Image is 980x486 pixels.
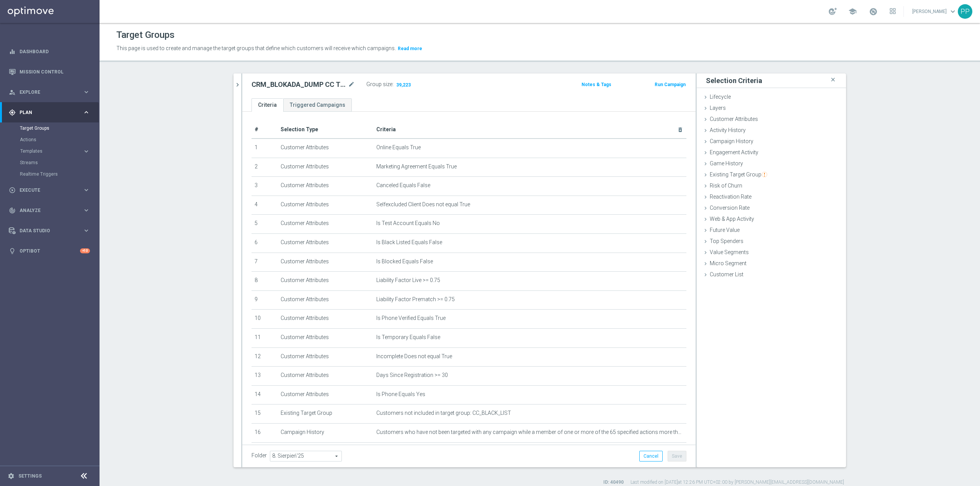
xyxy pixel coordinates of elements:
td: 8 [252,272,278,291]
button: Data Studio keyboard_arrow_right [8,228,90,234]
span: Analyze [20,208,83,213]
span: Templates [20,149,75,153]
a: Triggered Campaigns [283,98,352,112]
div: Dashboard [9,41,90,62]
i: done [834,271,840,277]
td: 4 [252,196,278,215]
div: Target Groups [20,122,99,134]
i: done [803,116,809,122]
span: Top Spenders [710,238,743,244]
td: Existing Target Group [278,404,373,424]
span: Is Test Account Equals No [376,220,440,227]
i: done [834,216,840,222]
td: Customer Attributes [278,233,373,253]
h1: Target Groups [116,29,175,41]
td: Campaign History [278,423,373,442]
i: done [834,149,840,155]
td: 3 [252,177,278,196]
div: Analyze [9,207,83,214]
td: Customer Attributes [278,367,373,386]
i: done [834,227,840,233]
button: Save [668,451,686,462]
td: 6 [252,233,278,253]
span: Is Temporary Equals False [376,334,440,341]
i: done [834,171,840,178]
a: Streams [20,160,80,166]
span: Is Phone Verified Equals True [376,315,446,321]
i: done [834,238,840,244]
button: Mission Control [8,69,90,75]
label: : [392,81,394,88]
a: Optibot [20,241,80,261]
a: [PERSON_NAME]keyboard_arrow_down [911,6,958,17]
div: Templates [20,149,83,153]
span: Conversion Rate [710,205,750,211]
span: Activity History [710,127,746,133]
label: Group size [366,81,392,88]
span: This page is used to create and manage the target groups that define which customers will receive... [116,45,396,51]
i: keyboard_arrow_right [83,109,90,116]
h2: CRM_BLOKADA_DUMP CC TOP 100% do 500 PLN_140825 [252,80,346,89]
a: Actions [20,137,80,143]
a: Realtime Triggers [20,171,80,177]
i: keyboard_arrow_right [83,88,90,96]
i: close [829,75,837,85]
td: 1 [252,139,278,158]
td: 7 [252,253,278,272]
span: Micro Segment [710,260,746,266]
td: 15 [252,404,278,424]
th: # [252,121,278,139]
span: Risk of Churn [710,183,742,189]
span: selection updated [805,139,840,144]
i: gps_fixed [9,109,16,116]
button: chevron_right [234,73,241,96]
i: done [834,94,840,100]
span: Layers [710,105,726,111]
i: done [834,260,840,266]
span: Customer Attributes [710,116,758,122]
span: Explore [20,90,83,95]
span: Data Studio [20,228,83,233]
span: Criteria [376,126,396,132]
i: person_search [9,89,16,96]
i: keyboard_arrow_right [83,148,90,155]
label: ID: 40490 [603,479,624,486]
span: Existing Target Group [710,171,767,178]
div: Realtime Triggers [20,168,99,180]
i: delete_forever [677,127,683,133]
h3: Selection Criteria [706,76,762,85]
span: Days Since Registration >= 30 [376,372,448,378]
td: Customer Attributes [278,347,373,367]
button: equalizer Dashboard [8,49,90,55]
span: Reactivation Rate [710,194,751,200]
span: Campaign History [710,138,753,144]
span: Incomplete Does not equal True [376,353,452,360]
div: Mission Control [9,62,90,82]
span: school [848,7,857,16]
td: 16 [252,423,278,442]
span: selection updated [805,161,840,166]
div: Templates keyboard_arrow_right [20,148,90,154]
span: selection saved [810,117,840,122]
button: play_circle_outline Execute keyboard_arrow_right [8,187,90,193]
button: track_changes Analyze keyboard_arrow_right [8,207,90,214]
i: done [798,138,804,144]
td: 5 [252,215,278,234]
span: Is Phone Equals Yes [376,391,425,398]
label: Folder [252,452,267,459]
i: done [834,127,840,133]
div: Streams [20,157,99,168]
span: Marketing Agreement Equals True [376,163,457,170]
button: person_search Explore keyboard_arrow_right [8,89,90,95]
td: 10 [252,310,278,329]
a: Criteria [252,98,283,112]
td: 9 [252,290,278,310]
i: chevron_right [234,81,241,88]
div: Explore [9,89,83,96]
span: Selfexcluded Client Does not equal True [376,201,470,208]
div: Data Studio [9,227,83,234]
a: Target Groups [20,125,80,131]
span: Online Equals True [376,144,421,151]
